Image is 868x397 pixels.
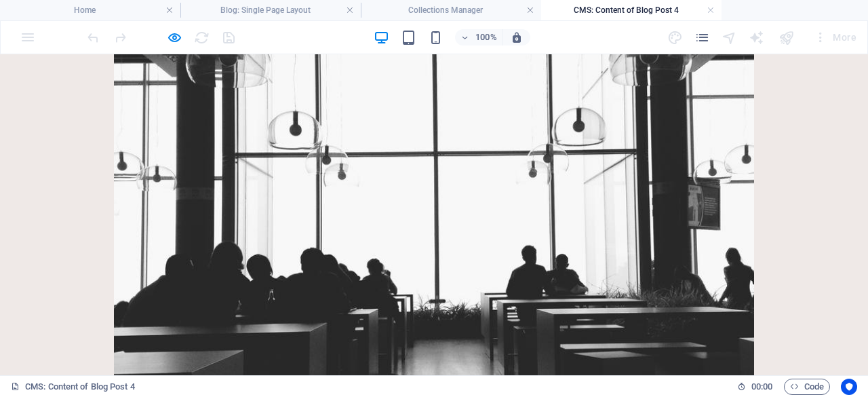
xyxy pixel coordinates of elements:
[11,379,135,395] a: Click to cancel selection. Double-click to open Pages
[841,379,857,395] button: Usercentrics
[455,29,503,45] button: 100%
[361,3,541,18] h4: Collections Manager
[784,379,830,395] button: Code
[694,30,710,45] i: Pages (Ctrl+Alt+S)
[475,29,497,45] h6: 100%
[166,29,182,45] button: Click here to leave preview mode and continue editing
[790,379,824,395] span: Code
[751,379,772,395] span: 00 00
[180,3,361,18] h4: Blog: Single Page Layout
[511,31,523,43] i: On resize automatically adjust zoom level to fit chosen device.
[761,381,763,392] span: :
[737,379,773,395] h6: Session time
[694,29,711,45] button: pages
[541,3,722,18] h4: CMS: Content of Blog Post 4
